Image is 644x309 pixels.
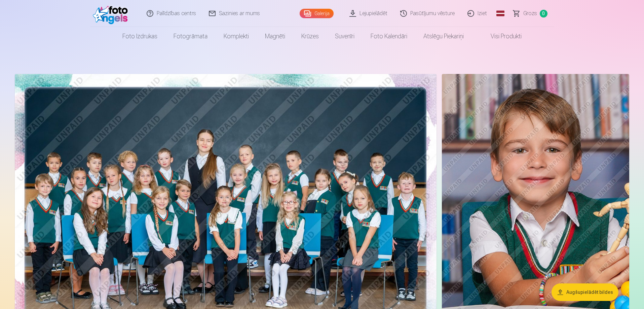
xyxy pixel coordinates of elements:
[415,27,472,46] a: Atslēgu piekariņi
[293,27,327,46] a: Krūzes
[472,27,530,46] a: Visi produkti
[216,27,257,46] a: Komplekti
[165,27,216,46] a: Fotogrāmata
[93,3,131,24] img: /fa1
[540,10,547,17] span: 0
[114,27,165,46] a: Foto izdrukas
[523,9,537,17] span: Grozs
[363,27,415,46] a: Foto kalendāri
[300,9,334,18] a: Galerija
[257,27,293,46] a: Magnēti
[552,283,618,301] button: Augšupielādēt bildes
[327,27,363,46] a: Suvenīri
